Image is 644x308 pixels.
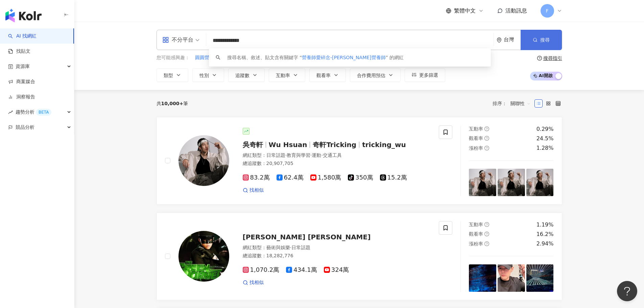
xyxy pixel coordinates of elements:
[243,244,431,251] div: 網紅類型 ：
[195,54,219,61] span: 圓圓營養師
[161,101,184,106] span: 10,000+
[195,54,219,62] button: 圓圓營養師
[243,253,431,259] div: 總追蹤數 ： 18,282,776
[617,281,637,301] iframe: Help Scout Beacon - Open
[536,221,554,229] div: 1.19%
[164,73,173,78] span: 類型
[312,152,321,158] span: 運動
[199,73,209,78] span: 性別
[277,174,304,181] span: 62.4萬
[469,136,483,141] span: 觀看率
[276,73,290,78] span: 互動率
[484,146,489,150] span: question-circle
[348,174,373,181] span: 350萬
[243,233,371,241] span: [PERSON_NAME] [PERSON_NAME]
[157,54,190,61] span: 您可能感興趣：
[16,59,30,74] span: 資源庫
[8,94,35,100] a: 洞察報告
[228,68,265,82] button: 追蹤數
[16,120,34,135] span: 競品分析
[249,279,264,286] span: 找相似
[227,54,404,61] div: 搜尋名稱、敘述、貼文含有關鍵字 “ ” 的網紅
[157,213,562,300] a: KOL Avatar[PERSON_NAME] [PERSON_NAME]網紅類型：藝術與娛樂·日常話題總追蹤數：18,282,7761,070.2萬434.1萬324萬找相似互動率questi...
[536,144,554,152] div: 1.28%
[243,160,431,167] div: 總追蹤數 ： 20,907,705
[493,98,534,109] div: 排序：
[249,187,264,194] span: 找相似
[323,152,342,158] span: 交通工具
[243,266,280,274] span: 1,070.2萬
[287,152,310,158] span: 教育與學習
[540,37,550,43] span: 搜尋
[546,7,548,15] span: F
[8,48,30,55] a: 找貼文
[243,174,270,181] span: 83.2萬
[419,72,438,78] span: 更多篩選
[484,222,489,227] span: question-circle
[484,136,489,141] span: question-circle
[269,68,305,82] button: 互動率
[157,117,562,205] a: KOL Avatar吳奇軒Wu Hsuan奇軒Trickingtricking_wu網紅類型：日常話題·教育與學習·運動·交通工具總追蹤數：20,907,70583.2萬62.4萬1,580萬3...
[498,264,525,292] img: post-image
[350,68,401,82] button: 合作費用預估
[357,73,385,78] span: 合作費用預估
[536,135,554,142] div: 24.5%
[321,152,323,158] span: ·
[243,152,431,159] div: 網紅類型 ：
[157,101,188,106] div: 共 筆
[526,264,554,292] img: post-image
[243,141,263,149] span: 吳奇軒
[469,264,496,292] img: post-image
[235,73,249,78] span: 追蹤數
[405,68,445,82] button: 更多篩選
[8,78,35,85] a: 商案媒合
[543,55,562,61] div: 搜尋指引
[16,104,51,120] span: 趨勢分析
[469,241,483,246] span: 漲粉率
[309,68,346,82] button: 觀看率
[454,7,476,15] span: 繁體中文
[310,174,341,181] span: 1,580萬
[362,141,406,149] span: tricking_wu
[536,231,554,238] div: 16.2%
[178,135,229,186] img: KOL Avatar
[498,169,525,196] img: post-image
[484,241,489,246] span: question-circle
[310,152,312,158] span: ·
[8,33,37,40] a: searchAI 找網紅
[266,245,290,250] span: 藝術與娛樂
[526,169,554,196] img: post-image
[5,9,42,22] img: logo
[243,187,264,194] a: 找相似
[313,141,356,149] span: 奇軒Tricking
[286,266,317,274] span: 434.1萬
[536,125,554,133] div: 0.29%
[536,240,554,247] div: 2.94%
[157,68,188,82] button: 類型
[162,34,193,45] div: 不分平台
[266,152,285,158] span: 日常話題
[8,110,13,115] span: rise
[290,245,291,250] span: ·
[484,126,489,131] span: question-circle
[285,152,287,158] span: ·
[316,73,331,78] span: 觀看率
[469,169,496,196] img: post-image
[36,109,51,116] div: BETA
[469,126,483,132] span: 互動率
[469,222,483,227] span: 互動率
[302,55,385,60] span: 營養師愛碎念-[PERSON_NAME]營養師
[380,174,407,181] span: 15.2萬
[537,56,542,61] span: question-circle
[243,279,264,286] a: 找相似
[510,98,531,109] span: 關聯性
[216,55,220,60] span: search
[505,7,527,14] span: 活動訊息
[521,30,562,50] button: 搜尋
[504,37,521,43] div: 台灣
[484,232,489,236] span: question-circle
[469,145,483,151] span: 漲粉率
[324,266,349,274] span: 324萬
[291,245,310,250] span: 日常話題
[469,231,483,237] span: 觀看率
